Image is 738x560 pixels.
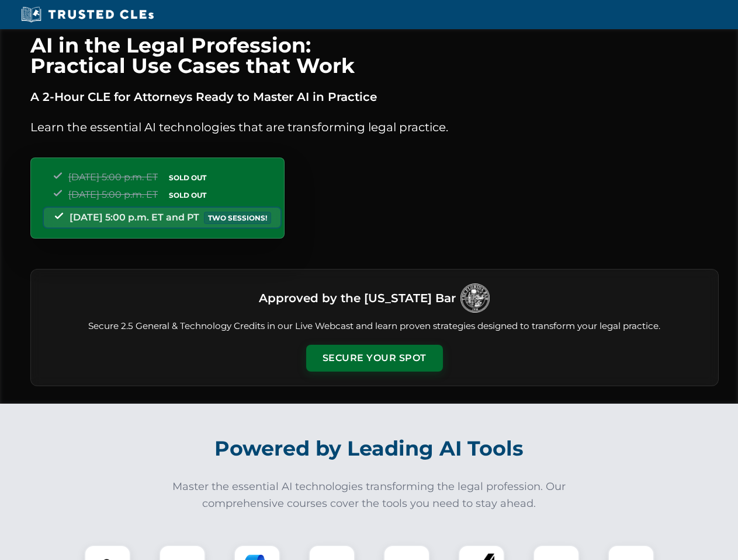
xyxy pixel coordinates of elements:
h2: Powered by Leading AI Tools [46,428,693,469]
button: Secure Your Spot [306,345,443,372]
h1: AI in the Legal Profession: Practical Use Cases that Work [30,35,719,76]
span: SOLD OUT [165,189,210,201]
span: [DATE] 5:00 p.m. ET [68,171,158,183]
p: Master the essential AI technologies transforming the legal profession. Our comprehensive courses... [165,478,574,512]
img: Trusted CLEs [18,6,157,23]
p: A 2-Hour CLE for Attorneys Ready to Master AI in Practice [30,87,719,106]
span: SOLD OUT [165,171,210,184]
p: Learn the essential AI technologies that are transforming legal practice. [30,118,719,136]
img: Logo [460,283,490,313]
h3: Approved by the [US_STATE] Bar [259,288,456,309]
p: Secure 2.5 General & Technology Credits in our Live Webcast and learn proven strategies designed ... [45,320,704,333]
span: [DATE] 5:00 p.m. ET [68,189,158,200]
